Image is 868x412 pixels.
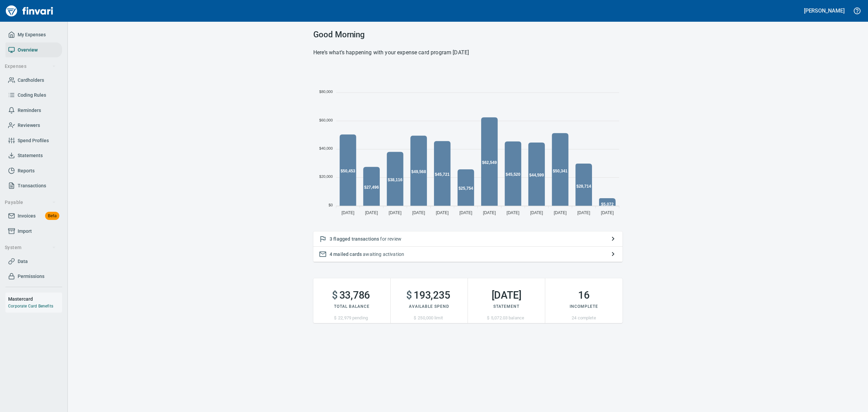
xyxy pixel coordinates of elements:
[18,121,40,130] span: Reviewers
[5,163,62,179] a: Reports
[18,151,43,160] span: Statements
[5,254,62,269] a: Data
[313,247,623,262] button: 4 mailed cards awaiting activation
[333,251,362,257] span: mailed cards
[18,106,41,115] span: Reminders
[329,203,333,207] tspan: $0
[5,27,62,42] a: My Expenses
[341,210,354,215] tspan: [DATE]
[5,208,62,224] a: InvoicesBeta
[436,210,449,215] tspan: [DATE]
[5,133,62,148] a: Spend Profiles
[365,210,378,215] tspan: [DATE]
[319,90,333,94] tspan: $80,000
[5,62,56,71] span: Expenses
[330,251,606,258] p: awaiting activation
[333,236,379,242] span: flagged transactions
[545,289,623,301] h2: 16
[577,210,590,215] tspan: [DATE]
[2,196,59,209] button: Payable
[18,227,32,236] span: Import
[507,210,519,215] tspan: [DATE]
[5,224,62,239] a: Import
[5,42,62,58] a: Overview
[18,182,46,190] span: Transactions
[18,272,44,281] span: Permissions
[313,231,623,247] button: 3 flagged transactions for review
[545,315,623,321] p: 24 complete
[18,257,28,266] span: Data
[319,146,333,150] tspan: $40,000
[45,212,59,220] span: Beta
[330,236,332,242] span: 3
[2,60,59,73] button: Expenses
[319,118,333,122] tspan: $60,000
[389,210,401,215] tspan: [DATE]
[5,88,62,103] a: Coding Rules
[8,304,53,308] a: Corporate Card Benefits
[412,210,425,215] tspan: [DATE]
[804,7,845,14] h5: [PERSON_NAME]
[5,103,62,118] a: Reminders
[330,236,606,242] p: for review
[18,212,36,220] span: Invoices
[5,269,62,284] a: Permissions
[4,3,55,19] img: Finvari
[319,174,333,179] tspan: $20,000
[18,31,46,39] span: My Expenses
[5,198,56,207] span: Payable
[5,178,62,193] a: Transactions
[570,304,598,309] span: Incomplete
[530,210,543,215] tspan: [DATE]
[18,46,38,54] span: Overview
[601,210,614,215] tspan: [DATE]
[5,148,62,163] a: Statements
[5,73,62,88] a: Cardholders
[313,48,623,57] h6: Here’s what’s happening with your expense card program [DATE]
[554,210,567,215] tspan: [DATE]
[459,210,472,215] tspan: [DATE]
[330,251,332,257] span: 4
[18,167,35,175] span: Reports
[5,243,56,252] span: System
[8,295,62,303] h6: Mastercard
[5,118,62,133] a: Reviewers
[483,210,496,215] tspan: [DATE]
[313,30,623,39] h3: Good Morning
[18,136,49,145] span: Spend Profiles
[802,5,846,16] button: [PERSON_NAME]
[18,76,44,85] span: Cardholders
[2,241,59,254] button: System
[18,91,46,99] span: Coding Rules
[545,278,623,323] button: 16Incomplete24 complete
